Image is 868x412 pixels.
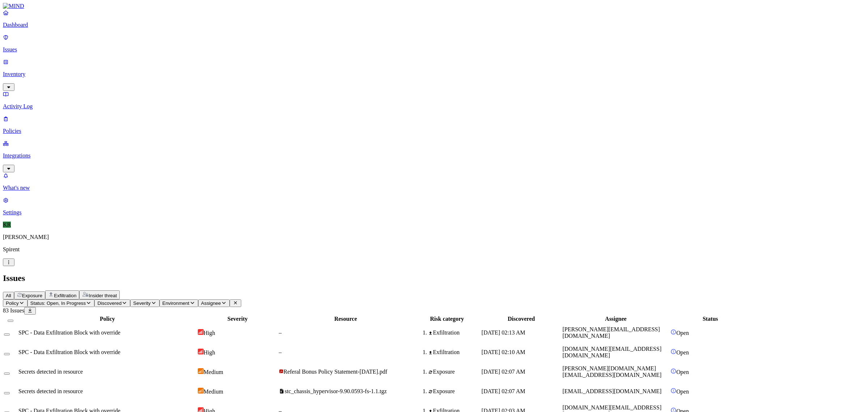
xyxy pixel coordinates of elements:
span: [DATE] 02:10 AM [481,349,525,355]
span: – [279,349,282,355]
span: [PERSON_NAME][DOMAIN_NAME][EMAIL_ADDRESS][DOMAIN_NAME] [562,365,661,378]
div: Severity [198,316,277,322]
a: Activity Log [3,91,865,110]
div: Assignee [562,316,669,322]
img: severity-high [198,349,204,354]
img: severity-high [198,329,204,335]
span: SPC - Data Exfiltration Block with override [18,349,120,355]
div: Policy [18,316,196,322]
span: [PERSON_NAME][EMAIL_ADDRESS][DOMAIN_NAME] [562,326,660,339]
button: Select row [4,353,10,355]
p: Inventory [3,71,865,77]
span: Exposure [22,293,42,298]
div: Discovered [481,316,561,322]
img: status-open [671,329,676,335]
div: Status [671,316,750,322]
span: Exfiltration [54,293,76,298]
span: Open [676,330,689,336]
span: Environment [162,300,190,306]
button: Select row [4,373,10,375]
a: Inventory [3,59,865,90]
a: MIND [3,3,865,9]
span: Policy [6,300,19,306]
span: [DOMAIN_NAME][EMAIL_ADDRESS][DOMAIN_NAME] [562,346,661,358]
img: severity-medium [198,388,204,394]
span: High [204,349,215,356]
p: Activity Log [3,103,865,110]
a: Issues [3,34,865,53]
p: Dashboard [3,22,865,28]
span: High [204,330,215,336]
img: severity-medium [198,368,204,374]
button: Select row [4,392,10,394]
div: Exfiltration [428,349,480,356]
h2: Issues [3,273,865,283]
img: MIND [3,3,24,9]
span: Medium [204,388,223,395]
button: Select all [8,320,13,322]
div: Exposure [428,388,480,395]
button: Select row [4,333,10,336]
p: What's new [3,185,865,191]
span: Medium [204,369,223,375]
img: status-open [671,368,676,374]
span: – [279,329,282,336]
span: [DATE] 02:07 AM [481,369,525,375]
a: Policies [3,115,865,134]
span: Severity [133,300,150,306]
span: Discovered [97,300,122,306]
a: What's new [3,172,865,191]
a: Settings [3,197,865,216]
span: SPC - Data Exfiltration Block with override [18,329,120,336]
span: Secrets detected in resource [18,369,83,375]
div: Exfiltration [428,329,480,336]
a: Dashboard [3,9,865,28]
span: [EMAIL_ADDRESS][DOMAIN_NAME] [562,388,661,394]
div: Resource [279,316,413,322]
span: Referal Bonus Policy Statement-[DATE].pdf [284,369,387,375]
span: Assignee [201,300,221,306]
div: Exposure [428,369,480,375]
p: Integrations [3,152,865,159]
span: Open [676,369,689,375]
span: Open [676,388,689,395]
span: Open [676,349,689,356]
div: Risk category [414,316,480,322]
img: status-open [671,388,676,394]
span: [DATE] 02:13 AM [481,329,525,336]
p: Policies [3,128,865,134]
span: [DATE] 02:07 AM [481,388,525,394]
span: KR [3,222,11,228]
span: Insider threat [89,293,117,298]
p: Settings [3,209,865,216]
span: All [6,293,11,298]
p: Issues [3,46,865,53]
span: Secrets detected in resource [18,388,83,394]
span: 83 Issues [3,307,24,314]
img: adobe-pdf [279,369,284,374]
span: stc_chassis_hypervisor-9.90.0593-fs-1.1.tgz [285,388,387,394]
p: [PERSON_NAME] [3,234,865,240]
a: Integrations [3,140,865,171]
p: Spirent [3,246,865,253]
span: Status: Open, In Progress [30,300,86,306]
img: status-open [671,349,676,354]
